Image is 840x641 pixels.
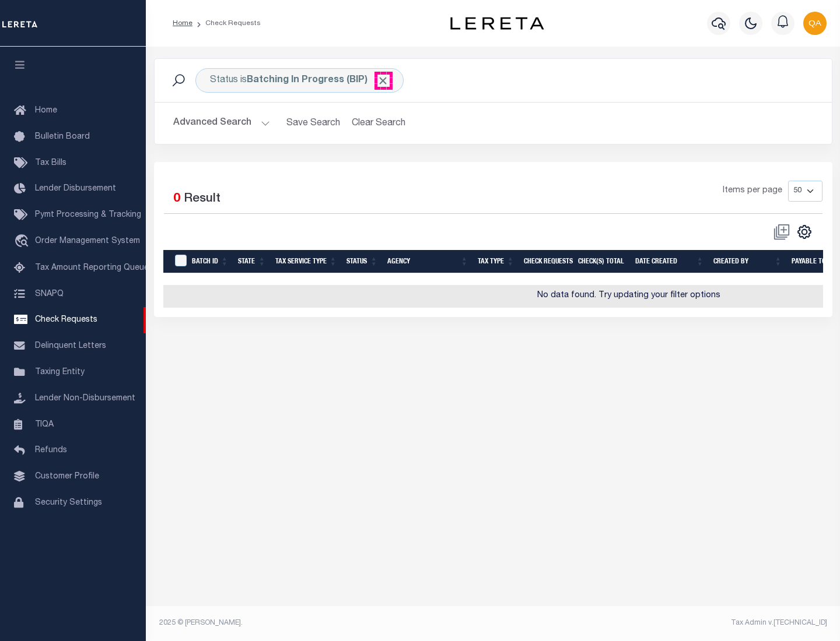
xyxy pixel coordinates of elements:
[573,250,631,274] th: Check(s) Total
[247,76,389,85] b: Batching In Progress (BIP)
[377,75,389,87] span: Click to Remove
[35,342,106,350] span: Delinquent Letters
[35,395,135,403] span: Lender Non-Disbursement
[473,250,519,274] th: Tax Type: activate to sort column ascending
[35,290,64,298] span: SNAPQ
[192,18,261,29] li: Check Requests
[271,250,342,274] th: Tax Service Type: activate to sort column ascending
[35,133,90,141] span: Bulletin Board
[631,250,709,274] th: Date Created: activate to sort column ascending
[347,112,411,135] button: Clear Search
[35,237,140,245] span: Order Management System
[35,107,57,115] span: Home
[233,250,271,274] th: State: activate to sort column ascending
[14,234,33,249] i: travel_explore
[173,193,180,205] span: 0
[35,420,54,428] span: TIQA
[35,316,97,324] span: Check Requests
[519,250,573,274] th: Check Requests
[35,264,149,272] span: Tax Amount Reporting Queue
[35,185,116,193] span: Lender Disbursement
[187,250,233,274] th: Batch Id: activate to sort column ascending
[35,368,85,376] span: Taxing Entity
[383,250,473,274] th: Agency: activate to sort column ascending
[35,473,99,481] span: Customer Profile
[35,211,141,219] span: Pymt Processing & Tracking
[173,112,270,135] button: Advanced Search
[279,112,347,135] button: Save Search
[709,250,787,274] th: Created By: activate to sort column ascending
[35,446,67,455] span: Refunds
[35,159,66,167] span: Tax Bills
[195,68,404,93] div: Status is
[184,190,220,209] label: Result
[35,499,102,507] span: Security Settings
[803,12,827,35] img: svg+xml;base64,PHN2ZyB4bWxucz0iaHR0cDovL3d3dy53My5vcmcvMjAwMC9zdmciIHBvaW50ZXItZXZlbnRzPSJub25lIi...
[450,17,544,30] img: logo-dark.svg
[502,618,827,628] div: Tax Admin v.[TECHNICAL_ID]
[723,185,782,198] span: Items per page
[150,618,494,628] div: 2025 © [PERSON_NAME].
[173,20,192,27] a: Home
[342,250,383,274] th: Status: activate to sort column ascending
